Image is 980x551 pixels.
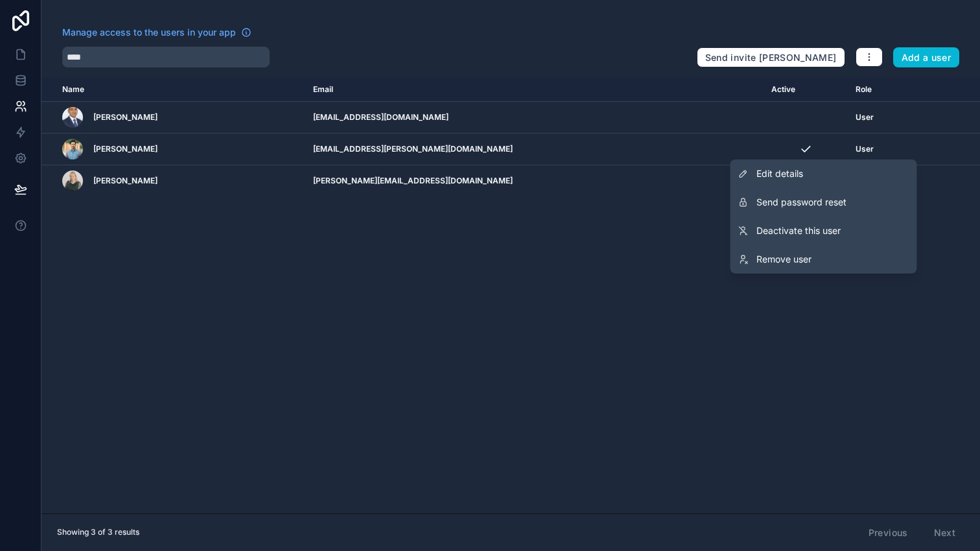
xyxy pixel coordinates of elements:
a: Deactivate this user [730,217,917,245]
th: Role [848,78,920,102]
td: [EMAIL_ADDRESS][PERSON_NAME][DOMAIN_NAME] [305,134,764,165]
button: Add a user [893,47,960,68]
button: Send invite [PERSON_NAME] [697,47,845,68]
span: [PERSON_NAME] [93,176,157,186]
span: [PERSON_NAME] [93,144,157,154]
span: Deactivate this user [756,224,841,237]
span: Showing 3 of 3 results [57,527,139,537]
span: User [856,112,874,123]
th: Active [764,78,848,102]
span: Edit details [756,167,803,180]
th: Email [305,78,764,102]
span: Manage access to the users in your app [62,26,236,39]
a: Manage access to the users in your app [62,26,251,39]
span: User [856,144,874,154]
a: Remove user [730,245,917,274]
div: scrollable content [41,78,980,513]
span: [PERSON_NAME] [93,112,157,123]
a: Edit details [730,159,917,188]
td: [EMAIL_ADDRESS][DOMAIN_NAME] [305,102,764,134]
button: Send password reset [730,188,917,217]
td: [PERSON_NAME][EMAIL_ADDRESS][DOMAIN_NAME] [305,165,764,197]
th: Name [41,78,305,102]
span: Remove user [756,253,811,266]
span: Send password reset [756,196,846,209]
